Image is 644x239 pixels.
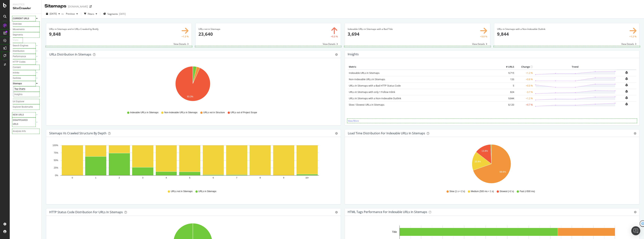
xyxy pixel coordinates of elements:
[625,90,628,93] div: bell-plus
[335,211,338,214] div: gear
[49,131,107,135] div: Sitemaps vs Crawled Structure by Depth
[348,131,425,135] div: Load Time Distribution for Indexable URLs in Sitemaps
[625,71,628,74] div: bell-plus
[52,144,58,147] text: 100%
[515,101,534,108] td: +9.7 %
[13,33,39,37] a: Segments
[107,12,118,16] span: Segments
[95,177,96,179] text: 1
[634,132,636,135] div: gear
[130,111,158,114] span: Indexable URLs in Sitemaps
[166,177,167,179] text: 4
[13,100,39,104] a: Url Explorer
[13,105,33,109] div: Explorer Bookmarks
[49,53,91,56] div: URLs Distribution in Sitemaps
[236,177,237,179] text: 7
[515,82,534,89] td: +0.0 %
[142,177,143,179] text: 3
[13,38,22,42] a: Visits
[189,177,190,179] text: 5
[54,167,58,169] text: 25%
[348,64,500,70] th: Metric
[471,190,494,193] span: Medium (500 ms < 1 s)
[49,143,336,186] svg: A chart.
[164,111,197,114] span: Non-Indexable URLs in Sitemaps
[68,5,88,8] div: [DOMAIN_NAME]
[89,5,92,8] div: arrow-right-arrow-left
[13,6,38,10] div: SiteCrawler
[102,11,127,17] button: Segments[DATE]
[64,11,79,17] button: Previous
[349,84,401,87] a: URLs in Sitemaps with a Bad HTTP Status Code
[13,76,35,80] a: Outlinks
[13,118,35,126] a: DISAPPEARED URLS
[449,190,465,193] span: Slow (1 s < 2 s)
[119,177,120,179] text: 2
[13,27,39,31] a: Movements
[335,53,338,56] div: gear
[500,171,506,173] text: 69.6%
[500,101,515,108] td: 8,120
[13,44,28,48] div: Search Engines
[13,17,35,21] a: CURRENT URLS
[500,76,515,82] td: 133
[64,12,75,15] span: Previous
[305,177,309,179] text: 10+
[171,190,192,193] span: URLs not in Sitemaps
[349,71,379,75] a: Indexable URLs in Sitemaps
[515,95,534,101] td: +1.2 %
[625,96,628,99] div: bell-plus
[13,27,25,31] div: Movements
[13,3,38,6] div: Analytics
[482,150,488,152] text: 13.8%
[54,159,58,162] text: 50%
[13,65,39,69] a: Content
[14,87,25,91] div: Top Charts
[500,190,514,193] span: Slowest (>2 s)
[13,49,25,53] div: Distribution
[283,177,284,179] text: 9
[515,70,534,76] td: +1.2 %
[13,33,23,37] div: Segments
[13,71,19,75] div: Inlinks
[54,152,58,154] text: 75%
[13,113,24,117] div: NEW URLS
[45,11,61,17] button: [DATE]
[13,44,35,48] a: Search Engines
[13,82,35,86] a: Sitemaps
[198,190,216,193] span: URLs in Sitemaps
[348,209,427,215] h4: HTML Tags Performance for Indexable URLs in Sitemaps
[13,38,18,42] div: Visits
[500,82,515,89] td: 5
[348,119,636,122] a: View More
[13,129,26,133] div: Analysis Info
[335,132,338,135] div: gear
[13,60,35,64] a: HTTP Codes
[49,210,123,214] div: HTTP Status Code Distribution For URLs in Sitemaps
[349,90,395,94] a: URLs in Sitemaps with only 1 Follow Inlink
[631,226,640,235] div: Open Intercom Messenger
[213,177,214,179] text: 6
[231,111,257,114] span: URLs out of Project Scope
[13,22,22,26] div: Overview
[634,211,637,213] i: Options
[625,77,628,80] div: bell-plus
[55,174,58,177] text: 0%
[13,113,35,117] a: NEW URLS
[119,12,126,16] div: [DATE]
[475,161,481,163] text: 15.9%
[349,103,384,106] a: Slow / Slowest URLs in Sitemaps
[13,82,22,86] div: Sitemaps
[13,100,24,104] div: Url Explorer
[49,64,336,107] svg: A chart.
[14,92,22,96] div: Insights
[13,60,25,64] div: HTTP Codes
[500,89,515,95] td: 824
[13,129,39,133] a: Analysis Info
[13,55,26,58] div: Performance
[392,230,397,233] text: Title
[14,87,39,91] a: Top Charts
[13,55,35,58] a: Performance
[348,52,359,57] h4: Insights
